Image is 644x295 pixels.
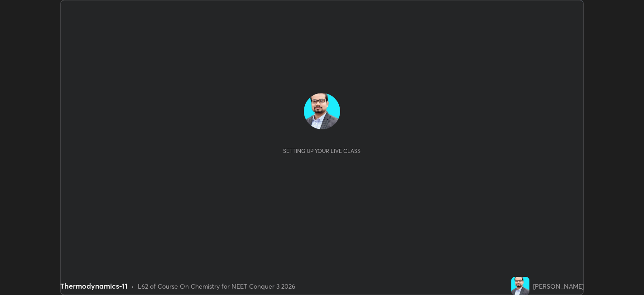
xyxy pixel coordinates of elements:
div: • [131,281,134,291]
div: [PERSON_NAME] [533,281,584,291]
img: 575f463803b64d1597248aa6fa768815.jpg [304,93,340,129]
div: Setting up your live class [283,147,360,154]
div: Thermodynamics-11 [60,280,127,291]
img: 575f463803b64d1597248aa6fa768815.jpg [511,277,529,295]
div: L62 of Course On Chemistry for NEET Conquer 3 2026 [138,281,295,291]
